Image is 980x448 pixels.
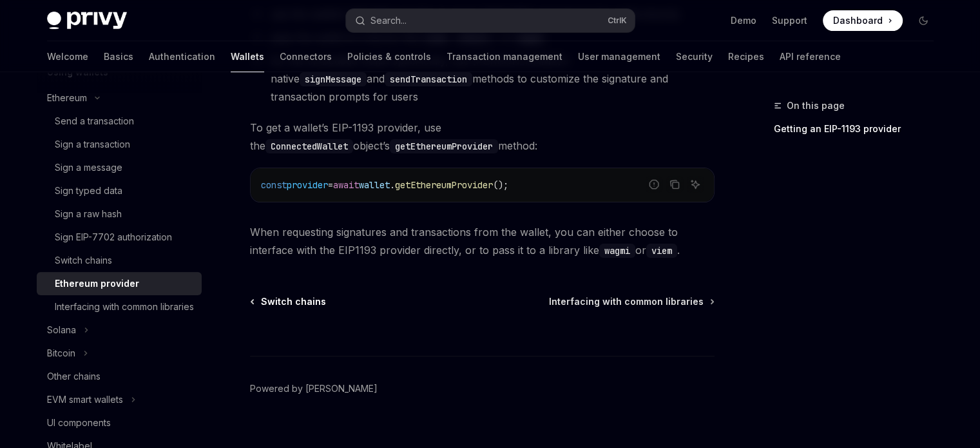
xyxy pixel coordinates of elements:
a: Ethereum provider [37,272,202,295]
code: wagmi [599,244,635,258]
div: Ethereum [47,90,87,106]
span: Dashboard [833,14,883,27]
a: Welcome [47,41,88,72]
span: = [328,179,333,191]
a: Switch chains [37,249,202,272]
a: Interfacing with common libraries [549,295,713,308]
button: Toggle Solana section [37,318,202,342]
a: Other chains [37,365,202,388]
code: ConnectedWallet [265,139,353,153]
button: Toggle Ethereum section [37,86,202,110]
span: To get a wallet’s EIP-1193 provider, use the object’s method: [250,119,715,155]
button: Toggle EVM smart wallets section [37,388,202,411]
span: (); [493,179,508,191]
a: Powered by [PERSON_NAME] [250,382,378,395]
a: Sign a raw hash [37,202,202,226]
span: Switch chains [261,295,326,308]
button: Toggle Bitcoin section [37,342,202,365]
a: Sign a transaction [37,133,202,156]
a: Sign EIP-7702 authorization [37,226,202,249]
div: Switch chains [55,253,112,268]
a: Security [676,41,713,72]
span: Ctrl K [608,15,627,26]
a: Transaction management [447,41,562,72]
div: EVM smart wallets [47,392,123,407]
span: getEthereumProvider [395,179,493,191]
a: Connectors [280,41,332,72]
button: Copy the contents from the code block [666,176,683,193]
a: Recipes [728,41,764,72]
a: Wallets [231,41,264,72]
span: const [261,179,287,191]
div: Send a transaction [55,113,134,129]
a: User management [578,41,660,72]
div: Bitcoin [47,346,75,361]
a: Interfacing with common libraries [37,295,202,318]
a: Policies & controls [347,41,431,72]
span: wallet [359,179,390,191]
a: Demo [731,14,756,27]
button: Ask AI [687,176,704,193]
div: UI components [47,415,111,431]
div: Sign a raw hash [55,206,122,222]
code: sendTransaction [385,72,472,86]
div: Sign EIP-7702 authorization [55,229,172,245]
a: Sign typed data [37,179,202,202]
span: . [390,179,395,191]
code: signMessage [300,72,367,86]
div: Solana [47,322,76,338]
span: await [333,179,359,191]
div: Sign a message [55,160,122,175]
li: for the embedded wallet specifically, use [PERSON_NAME]’s native and methods to customize the sig... [250,52,715,106]
span: When requesting signatures and transactions from the wallet, you can either choose to interface w... [250,223,715,259]
div: Ethereum provider [55,276,139,291]
a: Getting an EIP-1193 provider [774,119,944,139]
div: Sign typed data [55,183,122,199]
div: Interfacing with common libraries [55,299,194,315]
div: Search... [370,13,407,28]
a: API reference [780,41,841,72]
a: Send a transaction [37,110,202,133]
a: Support [772,14,807,27]
a: Switch chains [251,295,326,308]
a: Basics [104,41,133,72]
span: provider [287,179,328,191]
a: Authentication [149,41,215,72]
a: UI components [37,411,202,434]
img: dark logo [47,12,127,30]
span: Interfacing with common libraries [549,295,704,308]
div: Sign a transaction [55,137,130,152]
span: On this page [787,98,845,113]
a: Sign a message [37,156,202,179]
code: getEthereumProvider [390,139,498,153]
div: Other chains [47,369,101,384]
a: Dashboard [823,10,903,31]
code: viem [646,244,677,258]
button: Open search [346,9,635,32]
button: Toggle dark mode [913,10,934,31]
button: Report incorrect code [646,176,662,193]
